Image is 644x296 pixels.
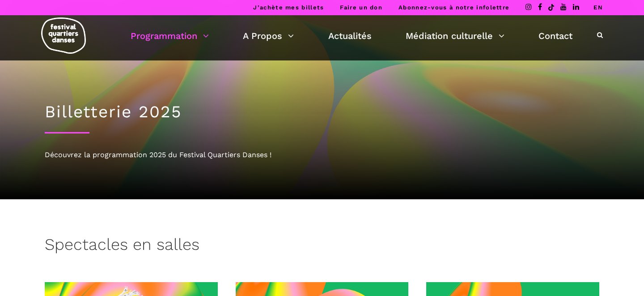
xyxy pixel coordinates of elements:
[253,4,324,11] a: J’achète mes billets
[45,102,599,122] h1: Billetterie 2025
[538,28,572,43] a: Contact
[243,28,294,43] a: A Propos
[398,4,509,11] a: Abonnez-vous à notre infolettre
[328,28,372,43] a: Actualités
[593,4,603,11] a: EN
[41,17,86,54] img: logo-fqd-med
[131,28,209,43] a: Programmation
[45,235,199,257] h3: Spectacles en salles
[406,28,504,43] a: Médiation culturelle
[45,149,599,161] div: Découvrez la programmation 2025 du Festival Quartiers Danses !
[340,4,382,11] a: Faire un don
